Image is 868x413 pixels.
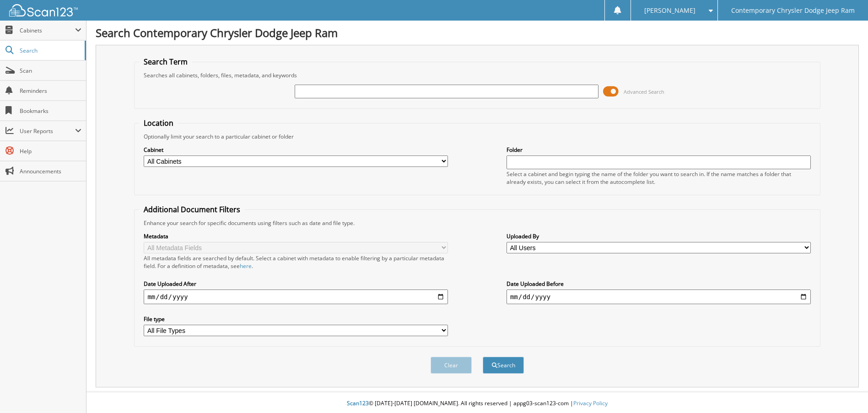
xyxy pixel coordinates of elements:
label: Folder [507,146,811,154]
legend: Location [139,118,178,128]
input: end [507,290,811,304]
div: Enhance your search for specific documents using filters such as date and file type. [139,219,815,227]
span: Reminders [20,87,81,95]
span: User Reports [20,127,75,135]
a: Privacy Policy [573,399,608,407]
button: Search [483,357,524,374]
span: Advanced Search [624,88,664,95]
span: Cabinets [20,27,75,34]
span: [PERSON_NAME] [644,8,695,13]
a: here [240,262,252,270]
label: Cabinet [144,146,448,154]
input: start [144,290,448,304]
legend: Additional Document Filters [139,204,245,215]
label: File type [144,315,448,323]
div: Select a cabinet and begin typing the name of the folder you want to search in. If the name match... [507,170,811,186]
label: Date Uploaded Before [507,280,811,288]
div: Searches all cabinets, folders, files, metadata, and keywords [139,71,815,79]
label: Date Uploaded After [144,280,448,288]
div: Optionally limit your search to a particular cabinet or folder [139,133,815,140]
label: Uploaded By [507,232,811,240]
span: Announcements [20,167,81,175]
img: scan123-logo-white.svg [9,4,78,16]
span: Scan [20,67,81,75]
span: Contemporary Chrysler Dodge Jeep Ram [731,8,855,13]
h1: Search Contemporary Chrysler Dodge Jeep Ram [96,25,859,40]
span: Search [20,47,80,54]
span: Help [20,147,81,155]
iframe: Chat Widget [822,369,868,413]
div: All metadata fields are searched by default. Select a cabinet with metadata to enable filtering b... [144,254,448,270]
label: Metadata [144,232,448,240]
span: Scan123 [347,399,369,407]
button: Clear [431,357,472,374]
span: Bookmarks [20,107,81,115]
legend: Search Term [139,57,192,67]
